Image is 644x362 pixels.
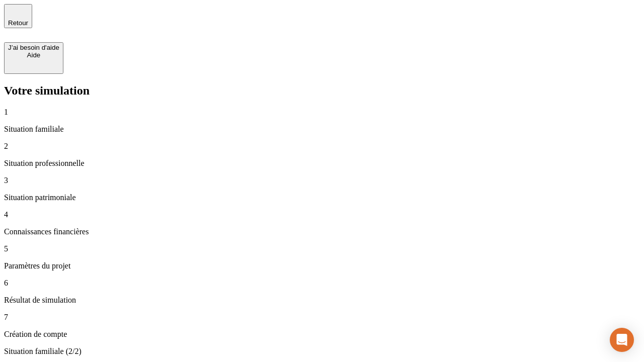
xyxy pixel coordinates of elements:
[4,125,640,134] p: Situation familiale
[4,210,640,219] p: 4
[4,330,640,339] p: Création de compte
[4,176,640,185] p: 3
[610,328,634,352] div: Open Intercom Messenger
[4,261,640,270] p: Paramètres du projet
[4,84,640,98] h2: Votre simulation
[4,227,640,236] p: Connaissances financières
[4,142,640,151] p: 2
[4,296,640,305] p: Résultat de simulation
[4,108,640,117] p: 1
[4,313,640,322] p: 7
[8,44,59,51] div: J’ai besoin d'aide
[4,4,32,28] button: Retour
[4,244,640,253] p: 5
[4,42,63,74] button: J’ai besoin d'aideAide
[8,19,28,27] span: Retour
[8,51,59,59] div: Aide
[4,159,640,168] p: Situation professionnelle
[4,347,640,356] p: Situation familiale (2/2)
[4,279,640,288] p: 6
[4,193,640,202] p: Situation patrimoniale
